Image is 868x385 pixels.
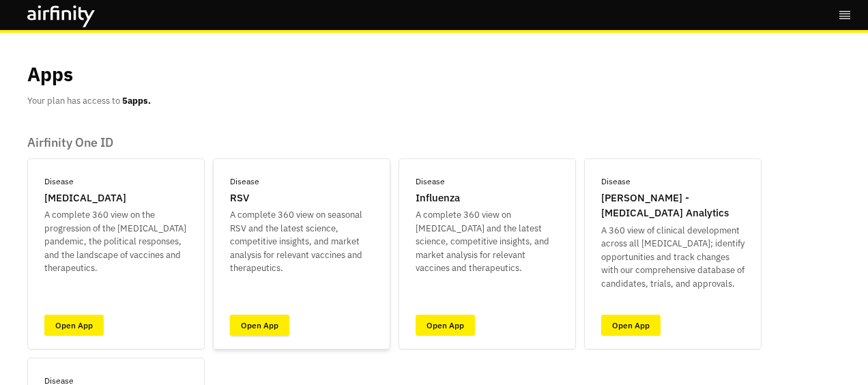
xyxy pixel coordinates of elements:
p: A 360 view of clinical development across all [MEDICAL_DATA]; identify opportunities and track ch... [601,224,744,291]
p: A complete 360 view on seasonal RSV and the latest science, competitive insights, and market anal... [230,208,373,275]
p: A complete 360 view on the progression of the [MEDICAL_DATA] pandemic, the political responses, a... [44,208,188,275]
p: [PERSON_NAME] - [MEDICAL_DATA] Analytics [601,190,744,221]
p: RSV [230,190,249,206]
p: A complete 360 view on [MEDICAL_DATA] and the latest science, competitive insights, and market an... [416,208,559,275]
a: Open App [416,315,475,336]
p: Disease [416,175,445,188]
p: Your plan has access to [27,94,151,108]
p: Disease [44,175,74,188]
p: Apps [27,60,73,89]
p: Disease [601,175,631,188]
p: Disease [230,175,259,188]
p: Airfinity One ID [27,135,841,150]
p: [MEDICAL_DATA] [44,190,126,206]
a: Open App [601,315,661,336]
b: 5 apps. [122,95,151,106]
a: Open App [44,315,104,336]
p: Influenza [416,190,460,206]
a: Open App [230,315,289,336]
